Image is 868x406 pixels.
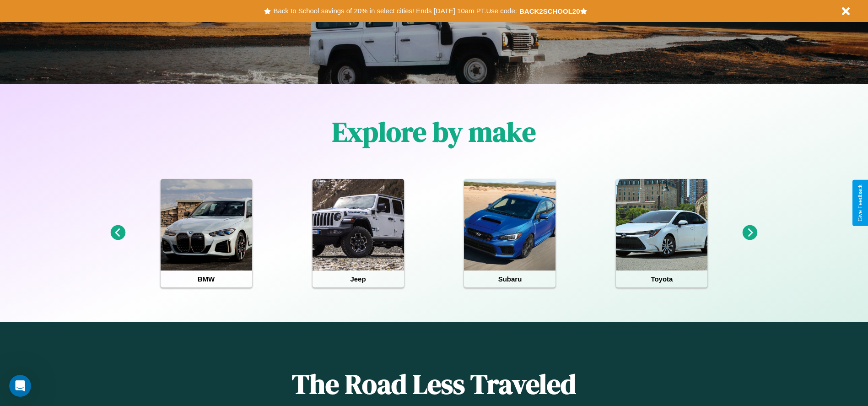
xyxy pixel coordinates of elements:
[173,365,694,403] h1: The Road Less Traveled
[332,113,536,151] h1: Explore by make
[9,375,31,397] iframe: Intercom live chat
[161,271,252,287] h4: BMW
[616,271,707,287] h4: Toyota
[271,5,519,17] button: Back to School savings of 20% in select cities! Ends [DATE] 10am PT.Use code:
[857,184,863,222] div: Give Feedback
[519,7,580,15] b: BACK2SCHOOL20
[313,271,404,287] h4: Jeep
[464,271,555,287] h4: Subaru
